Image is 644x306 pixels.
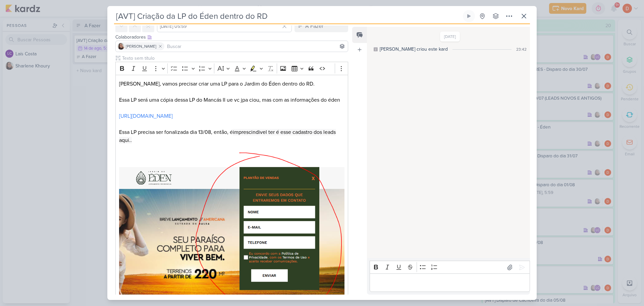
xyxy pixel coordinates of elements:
span: [PERSON_NAME] [126,43,156,49]
div: Editor toolbar [115,62,348,75]
div: Editor editing area: main [370,273,530,292]
input: Kard Sem Título [114,10,462,22]
button: A Fazer [294,20,348,32]
div: Editor toolbar [370,261,530,274]
a: [URL][DOMAIN_NAME] [119,113,173,119]
div: 23:42 [516,46,527,52]
input: Buscar [166,42,346,50]
input: Select a date [157,20,292,32]
input: Texto sem título [121,55,348,62]
div: Ligar relógio [466,13,472,19]
div: Colaboradores [115,34,348,41]
div: [PERSON_NAME] criou este kard [380,46,448,53]
img: Sharlene Khoury [118,43,124,50]
div: A Fazer [305,22,323,30]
